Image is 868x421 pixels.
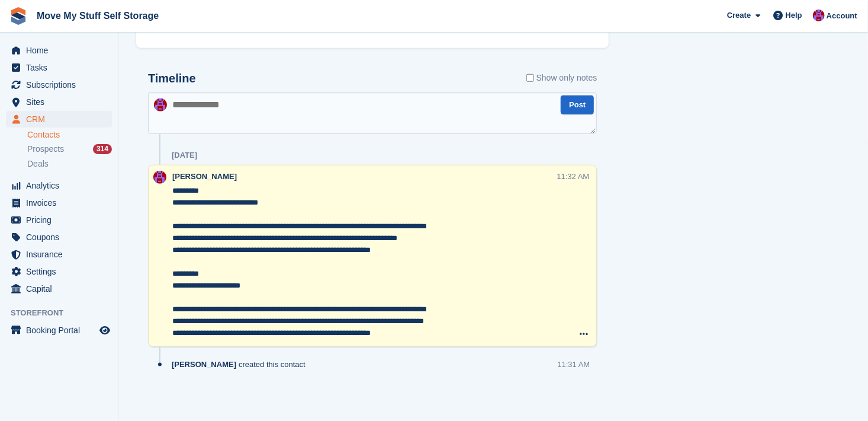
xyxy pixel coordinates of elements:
img: stora-icon-8386f47178a22dfd0bd8f6a31ec36ba5ce8667c1dd55bd0f319d3a0aa187defe.svg [9,7,27,25]
span: Coupons [26,229,97,245]
span: Pricing [26,212,97,228]
a: menu [6,194,112,211]
span: Deals [27,158,49,170]
span: CRM [26,111,97,127]
h2: Timeline [148,72,196,85]
input: Show only notes [526,72,534,84]
a: Contacts [27,129,112,141]
a: menu [6,177,112,194]
span: Create [727,9,751,21]
span: Account [827,10,857,22]
a: menu [6,42,112,59]
label: Show only notes [526,72,597,84]
button: Post [561,95,594,115]
span: Invoices [26,194,97,211]
a: Prospects 314 [27,143,112,155]
span: Storefront [11,307,118,319]
a: Deals [27,158,112,170]
a: Preview store [98,323,112,337]
div: 11:31 AM [558,359,590,370]
span: Settings [26,263,97,280]
span: Home [26,42,97,59]
div: 11:32 AM [557,171,590,182]
span: Insurance [26,246,97,263]
img: Carrie Machin [813,9,825,21]
img: Carrie Machin [154,98,167,111]
span: [PERSON_NAME] [172,172,237,181]
div: 314 [93,144,112,154]
a: menu [6,246,112,263]
span: Analytics [26,177,97,194]
a: menu [6,280,112,297]
a: menu [6,94,112,110]
span: Booking Portal [26,322,97,339]
span: [PERSON_NAME] [172,359,236,370]
div: [DATE] [172,151,197,160]
a: menu [6,322,112,339]
span: Sites [26,94,97,110]
a: menu [6,111,112,127]
span: Prospects [27,143,64,155]
span: Help [786,9,802,21]
div: created this contact [172,359,311,370]
img: Carrie Machin [153,171,166,184]
a: menu [6,212,112,228]
a: menu [6,229,112,245]
a: menu [6,76,112,93]
a: menu [6,263,112,280]
a: menu [6,59,112,76]
a: Move My Stuff Self Storage [32,6,163,25]
span: Subscriptions [26,76,97,93]
span: Tasks [26,59,97,76]
span: Capital [26,280,97,297]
